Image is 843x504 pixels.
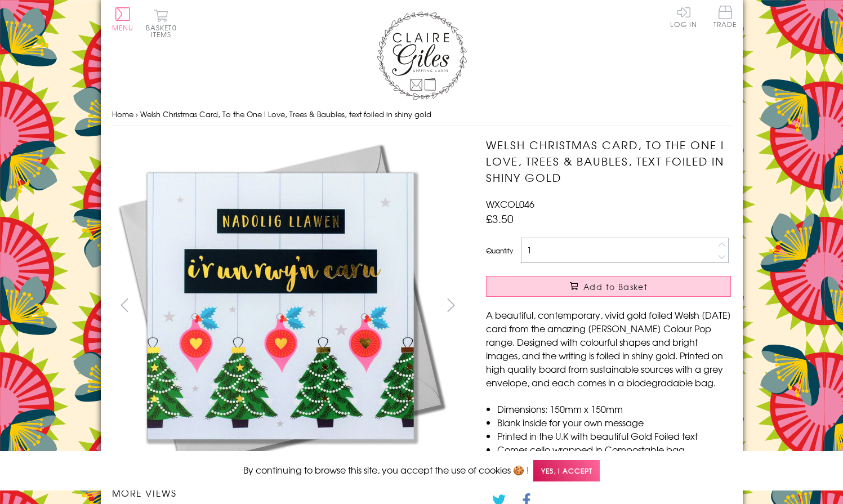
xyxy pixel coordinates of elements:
span: £3.50 [486,211,514,226]
button: next [438,292,463,318]
label: Quantity [486,246,513,256]
nav: breadcrumbs [112,103,732,126]
h3: More views [112,486,464,499]
span: › [136,109,138,119]
a: Trade [713,6,737,30]
img: Welsh Christmas Card, To the One I Love, Trees & Baubles, text foiled in shiny gold [112,137,450,475]
img: Claire Giles Greetings Cards [377,11,467,100]
button: Menu [112,7,134,31]
button: prev [112,292,137,318]
p: A beautiful, contemporary, vivid gold foiled Welsh [DATE] card from the amazing [PERSON_NAME] Col... [486,308,731,389]
span: Menu [112,23,134,33]
a: Log In [670,6,697,28]
span: Welsh Christmas Card, To the One I Love, Trees & Baubles, text foiled in shiny gold [140,109,431,119]
span: Add to Basket [583,281,648,292]
li: Dimensions: 150mm x 150mm [497,402,731,416]
span: Yes, I accept [533,460,600,482]
span: 0 items [151,23,177,39]
li: Comes cello wrapped in Compostable bag [497,443,731,456]
li: Blank inside for your own message [497,416,731,429]
span: Trade [713,6,737,28]
button: Add to Basket [486,276,731,297]
span: WXCOL046 [486,197,534,211]
button: Basket0 items [146,9,177,38]
li: Printed in the U.K with beautiful Gold Foiled text [497,429,731,443]
a: Home [112,109,133,119]
h1: Welsh Christmas Card, To the One I Love, Trees & Baubles, text foiled in shiny gold [486,137,731,185]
